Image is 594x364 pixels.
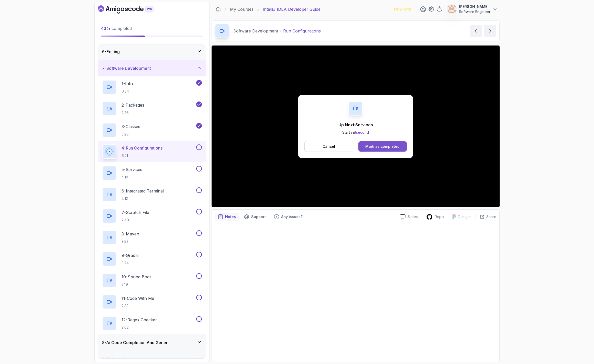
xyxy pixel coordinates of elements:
p: 10 - Spring Boot [122,274,151,280]
p: Slides [408,214,418,219]
p: Notes [225,214,236,219]
button: Support button [241,213,269,221]
p: Run Configurations [283,28,321,34]
p: Up Next: Services [338,122,373,128]
button: next content [484,25,496,37]
h3: 9 - Refactoring [102,356,129,362]
a: My Courses [230,6,254,12]
p: Start in [338,130,373,135]
button: 3-Classes3:28 [102,123,202,137]
p: 3:02 [122,325,157,330]
button: 4-Run Configurations6:21 [102,144,202,159]
p: Cancel [323,144,335,149]
p: Designs [458,214,471,219]
button: 6-Editing [98,43,206,60]
button: 6-Integrated Terminal4:12 [102,187,202,202]
button: Mark as completed [358,141,407,152]
button: 8-Maven3:52 [102,230,202,245]
button: user profile image[PERSON_NAME]Software Engineer [447,4,498,14]
button: Share [476,214,496,219]
p: 4:10 [122,175,142,180]
h3: 7 - Software Development [102,65,151,71]
p: 1 - Intro [122,81,135,87]
p: 3:28 [122,132,140,137]
p: 6 - Integrated Terminal [122,188,164,194]
p: 3 - Classes [122,123,140,130]
p: 8 - Maven [122,231,139,237]
button: 8-Ai Code Completion And Gener [98,334,206,351]
p: 2:40 [122,218,149,223]
p: Support [251,214,266,219]
h3: 6 - Editing [102,49,120,55]
iframe: 3 - Run Configurations [212,45,500,207]
a: Dashboard [216,7,221,12]
p: 2:33 [122,303,154,309]
p: IntelliJ IDEA Developer Guide [263,6,321,12]
p: 12 - Regex Checker [122,317,157,323]
p: Share [486,214,496,219]
button: 12-Regex Checker3:02 [102,316,202,331]
p: 5 - Services [122,166,142,173]
p: 3:52 [122,239,139,244]
p: Software Engineer [459,9,490,14]
p: 9 - Gradle [122,252,139,258]
p: 3:24 [122,260,139,266]
p: Any issues? [281,214,303,219]
button: previous content [470,25,482,37]
span: completed [101,26,132,31]
button: 1-Intro0:34 [102,80,202,94]
button: Cancel [304,141,353,152]
a: Repo [422,214,448,220]
p: Repo [435,214,444,219]
button: 7-Software Development [98,60,206,76]
p: 6:21 [122,153,162,158]
button: 10-Spring Boot5:19 [102,273,202,288]
button: notes button [215,213,239,221]
p: Software Development [233,28,278,34]
h3: 8 - Ai Code Completion And Gener [102,339,168,346]
img: user profile image [447,4,457,14]
button: 2-Packages2:26 [102,101,202,116]
p: 1302 Points [394,7,412,12]
p: 4 - Run Configurations [122,145,162,151]
span: 43 % [101,26,111,31]
a: Slides [396,214,422,220]
button: Feedback button [271,213,306,221]
p: 2:26 [122,110,144,115]
p: 11 - Code With Me [122,295,154,301]
div: Mark as completed [365,144,400,149]
p: 2 - Packages [122,102,144,108]
button: 11-Code With Me2:33 [102,295,202,309]
button: 9-Gradle3:24 [102,252,202,266]
a: Dashboard [98,5,165,14]
p: 4:12 [122,196,164,201]
span: 8 second [354,130,369,134]
button: 7-Scratch File2:40 [102,209,202,223]
p: 0:34 [122,89,135,94]
p: [PERSON_NAME] [459,4,490,9]
button: 5-Services4:10 [102,166,202,180]
p: 5:19 [122,282,151,287]
p: 7 - Scratch File [122,209,149,215]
